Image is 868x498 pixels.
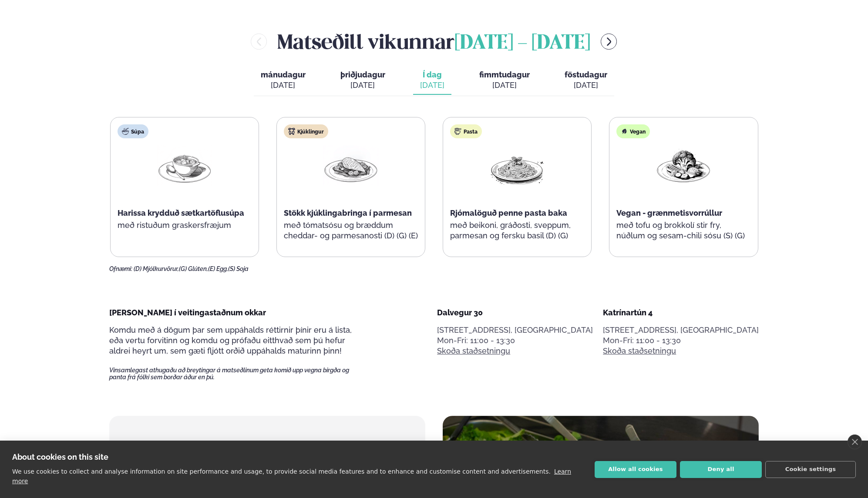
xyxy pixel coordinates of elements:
a: Skoða staðsetningu [603,346,676,356]
p: með beikoni, gráðosti, sveppum, parmesan og fersku basil (D) (G) [450,220,584,241]
span: Vinsamlegast athugaðu að breytingar á matseðlinum geta komið upp vegna birgða og panta frá fólki ... [109,367,364,381]
div: [DATE] [420,80,444,90]
div: Kjúklingur [284,124,328,138]
span: föstudagur [565,70,607,79]
span: Rjómalöguð penne pasta baka [450,208,567,217]
span: Í dag [420,70,444,80]
img: soup.svg [122,128,129,135]
button: Í dag [DATE] [413,66,451,95]
div: Pasta [450,124,482,138]
span: Stökk kjúklingabringa í parmesan [284,208,412,217]
img: chicken.svg [288,128,295,135]
span: Harissa krydduð sætkartöflusúpa [118,208,244,217]
span: (S) Soja [228,265,249,272]
img: pasta.svg [454,128,461,135]
button: menu-btn-right [601,33,617,50]
span: Ofnæmi: [109,265,132,272]
div: Katrínartún 4 [603,307,759,318]
p: með tofu og brokkolí stir fry, núðlum og sesam-chili sósu (S) (G) [616,220,750,241]
span: [PERSON_NAME] í veitingastaðnum okkar [109,308,266,317]
span: fimmtudagur [479,70,530,79]
span: [DATE] - [DATE] [454,34,590,53]
button: þriðjudagur [DATE] [333,66,392,95]
p: We use cookies to collect and analyse information on site performance and usage, to provide socia... [12,468,551,475]
img: Soup.png [157,145,212,186]
p: með tómatsósu og bræddum cheddar- og parmesanosti (D) (G) (E) [284,220,418,241]
button: fimmtudagur [DATE] [472,66,537,95]
div: [DATE] [565,80,607,90]
div: Súpa [118,124,148,138]
div: Mon-Fri: 11:00 - 13:30 [437,335,593,346]
button: Deny all [680,461,762,478]
a: close [848,434,862,449]
span: þriðjudagur [340,70,385,79]
span: mánudagur [261,70,306,79]
button: föstudagur [DATE] [558,66,614,95]
img: Chicken-breast.png [323,145,379,186]
div: [DATE] [261,80,306,90]
button: Allow all cookies [595,461,676,478]
button: Cookie settings [765,461,856,478]
img: Vegan.png [656,145,711,186]
span: Komdu með á dögum þar sem uppáhalds réttirnir þínir eru á lista, eða vertu forvitinn og komdu og ... [109,325,352,355]
a: Skoða staðsetningu [437,346,510,356]
button: mánudagur [DATE] [254,66,313,95]
span: (E) Egg, [208,265,228,272]
div: [DATE] [479,80,530,90]
div: Dalvegur 30 [437,307,593,318]
p: [STREET_ADDRESS], [GEOGRAPHIC_DATA] [603,325,759,335]
p: [STREET_ADDRESS], [GEOGRAPHIC_DATA] [437,325,593,335]
span: Vegan - grænmetisvorrúllur [616,208,722,217]
div: [DATE] [340,80,385,90]
span: (D) Mjólkurvörur, [134,265,179,272]
div: Mon-Fri: 11:00 - 13:30 [603,335,759,346]
div: Vegan [616,124,650,138]
strong: About cookies on this site [12,452,108,461]
span: (G) Glúten, [179,265,208,272]
img: Vegan.svg [621,128,628,135]
img: Spagetti.png [489,145,545,186]
h2: Matseðill vikunnar [277,27,590,56]
button: menu-btn-left [251,33,267,50]
p: með ristuðum graskersfræjum [118,220,252,231]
